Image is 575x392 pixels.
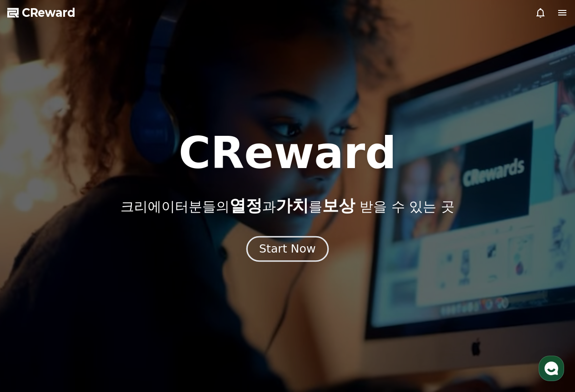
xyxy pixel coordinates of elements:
[83,302,94,309] span: 대화
[3,288,60,311] a: 홈
[322,196,355,215] span: 보상
[259,241,315,257] div: Start Now
[248,246,327,254] a: Start Now
[276,196,309,215] span: 가치
[246,236,329,262] button: Start Now
[230,196,262,215] span: 열정
[120,197,454,215] p: 크리에이터분들의 과 를 받을 수 있는 곳
[140,302,151,309] span: 설정
[22,5,75,20] span: CReward
[117,288,175,311] a: 설정
[7,5,75,20] a: CReward
[29,302,34,309] span: 홈
[60,288,117,311] a: 대화
[179,131,396,175] h1: CReward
